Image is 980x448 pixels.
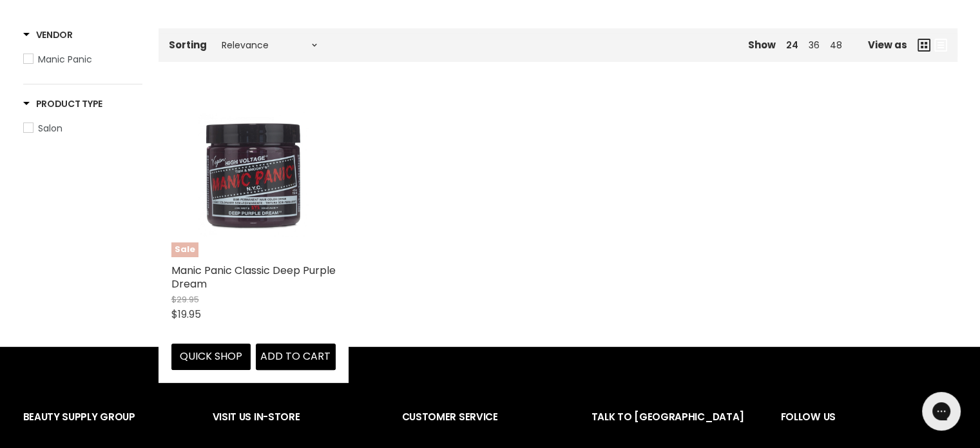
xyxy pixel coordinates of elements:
[38,122,62,135] span: Salon
[171,263,336,291] a: Manic Panic Classic Deep Purple Dream
[23,121,142,135] a: Salon
[260,349,331,364] span: Add to cart
[38,53,92,66] span: Manic Panic
[23,52,142,66] a: Manic Panic
[868,39,907,50] span: View as
[171,344,251,369] button: Quick shop
[809,39,820,52] a: 36
[171,307,201,322] span: $19.95
[171,93,336,257] a: Manic Panic Classic Deep Purple DreamSale
[171,242,198,257] span: Sale
[23,28,73,41] h3: Vendor
[786,39,798,52] a: 24
[256,344,336,369] button: Add to cart
[171,293,199,306] span: $29.95
[23,97,103,110] h3: Product Type
[916,387,967,435] iframe: Gorgias live chat messenger
[198,93,308,257] img: Manic Panic Classic Deep Purple Dream
[169,39,207,50] label: Sorting
[830,39,842,52] a: 48
[748,38,776,52] span: Show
